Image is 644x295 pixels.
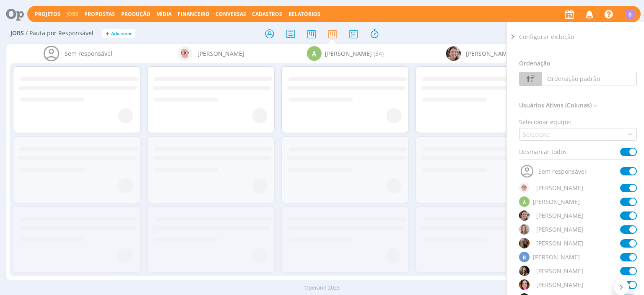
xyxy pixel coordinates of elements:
[519,196,530,207] div: A
[519,58,551,68] span: Ordenação
[307,46,322,61] div: A
[65,49,112,58] span: Sem responsável
[519,279,530,290] img: B
[175,11,212,18] button: Financeiro
[536,183,583,192] span: [PERSON_NAME]
[249,11,285,18] button: Cadastros
[84,10,115,18] span: Propostas
[519,130,551,139] div: Selecione
[519,22,644,51] div: Configurar exibição
[519,147,637,160] div: Desmarcar todos
[288,10,320,18] a: Relatórios
[536,211,583,220] span: [PERSON_NAME]
[178,46,192,61] img: A
[105,29,109,38] span: +
[66,10,78,18] a: Jobs
[536,225,583,234] span: [PERSON_NAME]
[64,11,81,18] button: Jobs
[325,49,372,58] span: [PERSON_NAME]
[121,10,151,18] a: Produção
[625,9,635,19] div: S
[519,183,530,193] img: A
[542,72,637,86] button: Ordenação padrão
[519,117,571,126] div: Selecionar equipe:
[538,167,586,176] span: Sem responsável
[154,11,174,18] button: Mídia
[178,10,210,18] span: Financeiro
[374,49,384,58] span: (34)
[536,280,583,289] span: [PERSON_NAME]
[523,130,551,139] div: Selecione
[213,11,249,18] button: Conversas
[466,49,513,58] span: [PERSON_NAME]
[624,7,636,21] button: S
[197,49,244,58] span: [PERSON_NAME]
[35,10,60,18] a: Projetos
[32,11,63,18] button: Projetos
[10,30,24,37] span: Jobs
[519,238,530,248] img: A
[286,11,323,18] button: Relatórios
[533,197,580,206] span: [PERSON_NAME]
[519,224,530,235] img: A
[156,10,171,18] a: Mídia
[536,239,583,248] span: [PERSON_NAME]
[82,11,117,18] button: Propostas
[119,11,153,18] button: Produção
[519,210,530,221] img: A
[519,252,530,262] div: B
[519,266,530,276] img: B
[446,46,461,61] img: A
[533,253,580,261] span: [PERSON_NAME]
[216,10,246,18] a: Conversas
[536,266,583,275] span: [PERSON_NAME]
[252,10,282,18] span: Cadastros
[519,100,599,111] span: Usuários Ativos (Colunas)
[26,30,93,37] span: / Pauta por Responsável
[102,29,135,38] button: +Adicionar
[111,31,132,37] span: Adicionar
